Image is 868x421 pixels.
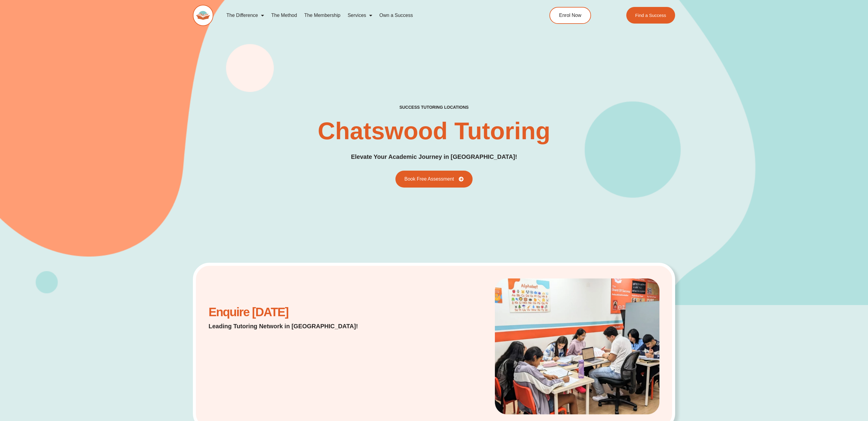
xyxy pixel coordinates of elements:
p: Leading Tutoring Network in [GEOGRAPHIC_DATA]! [209,322,373,330]
h1: Chatswood Tutoring [318,119,550,143]
h2: success tutoring locations [399,104,469,110]
a: Enrol Now [549,7,591,24]
p: Elevate Your Academic Journey in [GEOGRAPHIC_DATA]! [351,152,517,162]
a: Find a Success [626,7,675,24]
a: The Membership [300,8,344,22]
span: Find a Success [635,13,666,18]
span: Enrol Now [559,13,581,18]
span: Book Free Assessment [404,177,454,182]
iframe: Website Lead Form [209,336,349,382]
a: Book Free Assessment [395,171,473,188]
h2: Enquire [DATE] [209,308,373,316]
a: Own a Success [376,8,417,22]
nav: Menu [223,8,522,22]
a: The Method [268,8,300,22]
a: The Difference [223,8,268,22]
a: Services [344,8,376,22]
